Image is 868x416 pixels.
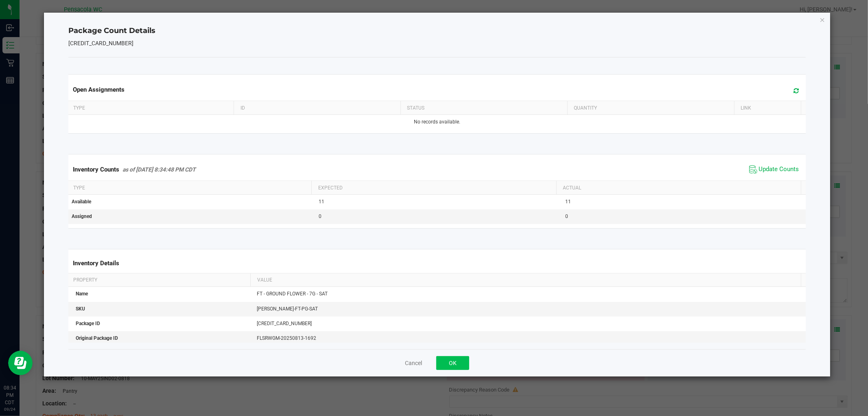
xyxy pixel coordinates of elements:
[405,359,422,367] button: Cancel
[257,306,318,312] span: [PERSON_NAME]-FT-PG-SAT
[73,166,119,173] span: Inventory Counts
[565,199,571,205] span: 11
[436,356,469,370] button: OK
[122,166,196,173] span: as of [DATE] 8:34:48 PM CDT
[407,105,424,111] span: Status
[8,351,33,375] iframe: Resource center
[318,185,343,191] span: Expected
[257,321,312,326] span: [CREDIT_CARD_NUMBER]
[73,277,97,283] span: Property
[257,335,316,341] span: FLSRWGM-20250813-1692
[73,105,85,111] span: Type
[241,105,245,111] span: ID
[563,185,581,191] span: Actual
[73,260,119,267] span: Inventory Details
[319,214,321,219] span: 0
[820,15,825,24] button: Close
[319,199,324,205] span: 11
[68,26,805,36] h4: Package Count Details
[76,335,118,341] span: Original Package ID
[73,185,85,191] span: Type
[565,214,568,219] span: 0
[72,214,92,219] span: Assigned
[68,40,805,46] h5: [CREDIT_CARD_NUMBER]
[741,105,751,111] span: Link
[76,291,88,297] span: Name
[76,321,100,326] span: Package ID
[759,165,799,174] span: Update Counts
[76,306,85,312] span: SKU
[72,199,91,205] span: Available
[73,86,125,93] span: Open Assignments
[67,115,807,129] td: No records available.
[257,291,328,297] span: FT - GROUND FLOWER - 7G - SAT
[574,105,597,111] span: Quantity
[257,277,272,283] span: Value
